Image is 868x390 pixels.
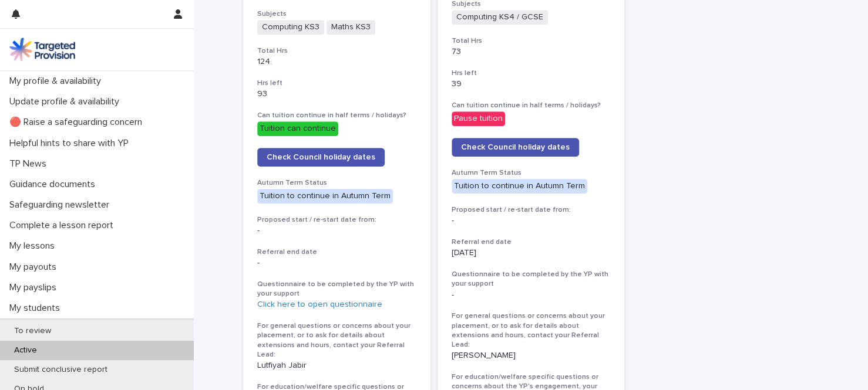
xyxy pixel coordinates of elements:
[452,238,611,247] h3: Referral end date
[5,240,64,252] p: My lessons
[452,351,611,361] p: [PERSON_NAME]
[257,300,382,308] a: Click here to open questionnaire
[452,311,611,350] h3: For general questions or concerns about your placement, or to ask for details about extensions an...
[257,189,393,204] div: Tuition to continue in Autumn Term
[257,148,385,167] a: Check Council holiday dates
[257,321,416,360] h3: For general questions or concerns about your placement, or to ask for details about extensions an...
[452,47,611,57] p: 73
[5,76,110,87] p: My profile & availability
[452,79,611,89] p: 39
[452,101,611,110] h3: Can tuition continue in half terms / holidays?
[257,178,416,188] h3: Autumn Term Status
[452,290,611,300] p: -
[257,280,416,299] h3: Questionnaire to be completed by the YP with your support
[5,282,66,293] p: My payslips
[5,220,123,231] p: Complete a lesson report
[257,215,416,225] h3: Proposed start / re-start date from:
[452,10,548,25] span: Computing KS4 / GCSE
[9,38,75,61] img: M5nRWzHhSzIhMunXDL62
[257,20,324,35] span: Computing KS3
[257,9,416,19] h3: Subjects
[257,258,416,268] p: -
[452,270,611,289] h3: Questionnaire to be completed by the YP with your support
[5,326,60,336] p: To review
[452,205,611,215] h3: Proposed start / re-start date from:
[452,179,587,194] div: Tuition to continue in Autumn Term
[5,158,56,169] p: TP News
[257,57,416,67] p: 124
[257,226,416,236] p: -
[257,79,416,88] h3: Hrs left
[452,216,611,226] p: -
[5,179,105,190] p: Guidance documents
[452,138,579,157] a: Check Council holiday dates
[5,303,69,314] p: My students
[452,248,611,258] p: [DATE]
[257,111,416,120] h3: Can tuition continue in half terms / holidays?
[257,89,416,99] p: 93
[327,20,375,35] span: Maths KS3
[5,117,152,128] p: 🔴 Raise a safeguarding concern
[257,46,416,56] h3: Total Hrs
[452,36,611,46] h3: Total Hrs
[461,143,570,151] span: Check Council holiday dates
[5,345,46,355] p: Active
[452,69,611,78] h3: Hrs left
[5,365,117,375] p: Submit conclusive report
[267,153,375,161] span: Check Council holiday dates
[452,168,611,178] h3: Autumn Term Status
[5,96,129,107] p: Update profile & availability
[5,262,66,273] p: My payouts
[452,111,505,126] div: Pause tuition
[257,361,416,371] p: Lutfiyah Jabir
[257,247,416,257] h3: Referral end date
[257,121,338,136] div: Tuition can continue
[5,199,119,211] p: Safeguarding newsletter
[5,138,138,149] p: Helpful hints to share with YP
